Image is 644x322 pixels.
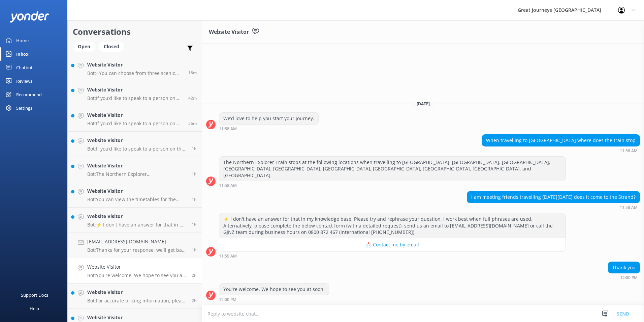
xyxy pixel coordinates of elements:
[10,11,49,22] img: yonder-white-logo.png
[413,101,434,107] span: [DATE]
[73,43,99,50] a: Open
[16,47,29,61] div: Inbox
[192,171,197,177] span: 12:41pm 10-Aug-2025 (UTC +12:00) Pacific/Auckland
[68,208,202,233] a: Website VisitorBot:⚡ I don't have an answer for that in my knowledge base. Please try and rephras...
[87,61,183,69] h4: Website Visitor
[87,298,187,304] p: Bot: For accurate pricing information, please visit our website and check the details for your in...
[16,61,33,74] div: Chatbot
[16,74,32,88] div: Reviews
[87,137,187,144] h4: Website Visitor
[68,284,202,309] a: Website VisitorBot:For accurate pricing information, please visit our website and check the detai...
[188,95,197,101] span: 01:28pm 10-Aug-2025 (UTC +12:00) Pacific/Auckland
[608,262,640,273] div: Thank you
[620,276,638,280] strong: 12:00 PM
[219,113,318,124] div: We’d love to help you start your journey.
[209,28,249,36] h3: Website Visitor
[87,247,187,253] p: Bot: Thanks for your response, we'll get back to you as soon as we can during opening hours.
[99,43,128,50] a: Closed
[87,222,187,228] p: Bot: ⚡ I don't have an answer for that in my knowledge base. Please try and rephrase your questio...
[192,146,197,152] span: 12:41pm 10-Aug-2025 (UTC +12:00) Pacific/Auckland
[68,106,202,132] a: Website VisitorBot:If you’d like to speak to a person on the Great Journeys NZ team, please call ...
[87,120,183,127] p: Bot: If you’d like to speak to a person on the Great Journeys NZ team, please call [PHONE_NUMBER]...
[87,196,187,203] p: Bot: You can view the timetables for the Northern Explorer, Coastal Pacific, and TranzAlpine Scen...
[68,233,202,258] a: [EMAIL_ADDRESS][DOMAIN_NAME]Bot:Thanks for your response, we'll get back to you as soon as we can...
[188,120,197,126] span: 01:14pm 10-Aug-2025 (UTC +12:00) Pacific/Auckland
[21,288,48,302] div: Support Docs
[192,222,197,227] span: 12:32pm 10-Aug-2025 (UTC +12:00) Pacific/Auckland
[219,284,329,295] div: You're welcome. We hope to see you at soon!
[620,206,638,210] strong: 11:58 AM
[87,289,187,296] h4: Website Visitor
[16,88,42,101] div: Recommend
[467,191,640,203] div: I am meeting friends travelling [DATE][DATE] does it come to the Strand?
[192,272,197,278] span: 12:00pm 10-Aug-2025 (UTC +12:00) Pacific/Auckland
[87,213,187,220] h4: Website Visitor
[87,187,187,195] h4: Website Visitor
[87,95,183,101] p: Bot: If you’d like to speak to a person on the Great Journeys NZ team, please call [PHONE_NUMBER]...
[68,81,202,106] a: Website VisitorBot:If you’d like to speak to a person on the Great Journeys NZ team, please call ...
[192,247,197,253] span: 12:21pm 10-Aug-2025 (UTC +12:00) Pacific/Auckland
[219,127,237,131] strong: 11:58 AM
[68,182,202,208] a: Website VisitorBot:You can view the timetables for the Northern Explorer, Coastal Pacific, and Tr...
[219,253,566,258] div: 11:59am 10-Aug-2025 (UTC +12:00) Pacific/Auckland
[608,275,640,280] div: 12:00pm 10-Aug-2025 (UTC +12:00) Pacific/Auckland
[192,196,197,202] span: 12:34pm 10-Aug-2025 (UTC +12:00) Pacific/Auckland
[87,314,187,321] h4: Website Visitor
[192,298,197,303] span: 11:32am 10-Aug-2025 (UTC +12:00) Pacific/Auckland
[87,86,183,93] h4: Website Visitor
[219,297,329,302] div: 12:00pm 10-Aug-2025 (UTC +12:00) Pacific/Auckland
[482,148,640,153] div: 11:58am 10-Aug-2025 (UTC +12:00) Pacific/Auckland
[68,157,202,182] a: Website VisitorBot:The Northern Explorer [GEOGRAPHIC_DATA] to [GEOGRAPHIC_DATA] trains depart sou...
[30,302,39,315] div: Help
[87,111,183,119] h4: Website Visitor
[68,56,202,81] a: Website VisitorBot:- You can choose from three scenic train options: the Northern Explorer ([GEOG...
[87,238,187,245] h4: [EMAIL_ADDRESS][DOMAIN_NAME]
[188,70,197,76] span: 01:53pm 10-Aug-2025 (UTC +12:00) Pacific/Auckland
[68,258,202,284] a: Website VisitorBot:You're welcome. We hope to see you at soon!2h
[99,42,124,52] div: Closed
[87,162,187,169] h4: Website Visitor
[219,254,237,258] strong: 11:59 AM
[482,135,640,146] div: When travelling to [GEOGRAPHIC_DATA] where does the train stop
[219,126,319,131] div: 11:58am 10-Aug-2025 (UTC +12:00) Pacific/Auckland
[68,132,202,157] a: Website VisitorBot:If you’d like to speak to a person on the Great Journeys NZ team, please call ...
[87,70,183,76] p: Bot: - You can choose from three scenic train options: the Northern Explorer ([GEOGRAPHIC_DATA] t...
[219,184,237,188] strong: 11:58 AM
[87,263,187,271] h4: Website Visitor
[87,272,187,278] p: Bot: You're welcome. We hope to see you at soon!
[219,213,566,238] div: ⚡ I don't have an answer for that in my knowledge base. Please try and rephrase your question, I ...
[219,183,566,188] div: 11:58am 10-Aug-2025 (UTC +12:00) Pacific/Auckland
[73,42,95,52] div: Open
[16,101,32,115] div: Settings
[620,149,638,153] strong: 11:58 AM
[16,34,29,47] div: Home
[219,157,566,181] div: The Northern Explorer Train stops at the following locations when travelling to [GEOGRAPHIC_DATA]...
[219,238,566,251] button: 📩 Contact me by email
[73,25,197,38] h2: Conversations
[87,171,187,177] p: Bot: The Northern Explorer [GEOGRAPHIC_DATA] to [GEOGRAPHIC_DATA] trains depart southbound [DATE]...
[467,205,640,210] div: 11:58am 10-Aug-2025 (UTC +12:00) Pacific/Auckland
[87,146,187,152] p: Bot: If you’d like to speak to a person on the Great Journeys NZ team, please call [PHONE_NUMBER]...
[219,298,236,302] strong: 12:00 PM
